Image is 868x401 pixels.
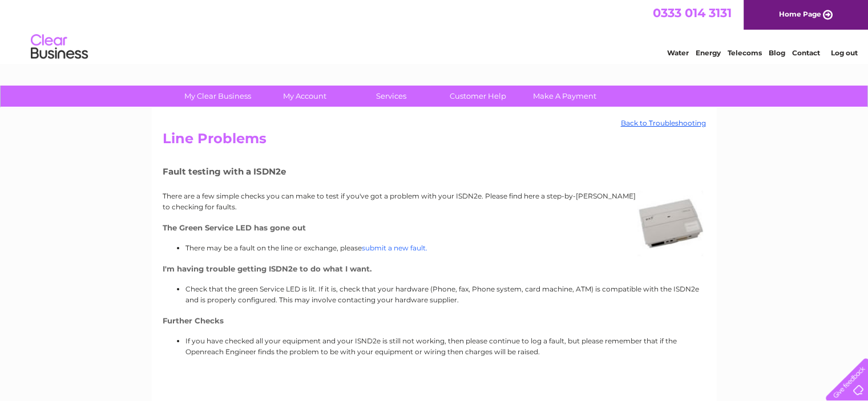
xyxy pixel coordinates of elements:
a: Log out [830,48,857,57]
h4: I'm having trouble getting ISDN2e to do what I want. [163,265,706,273]
li: If you have checked all your equipment and your ISND2e is still not working, then please continue... [185,335,706,357]
h4: Further Checks [163,317,706,325]
h4: The Green Service LED has gone out [163,224,706,232]
a: 0333 014 3131 [653,6,732,20]
a: Energy [696,48,721,57]
p: There are a few simple checks you can make to test if you've got a problem with your ISDN2e. Plea... [163,191,706,212]
a: Blog [769,48,785,57]
a: My Clear Business [171,86,265,107]
img: logo.png [30,30,88,64]
a: Customer Help [431,86,525,107]
a: Services [344,86,438,107]
h2: Line Problems [163,131,706,152]
a: Back to Troubleshooting [621,119,706,127]
a: My Account [257,86,352,107]
a: Make A Payment [518,86,612,107]
a: submit a new fault. [362,244,427,252]
a: Water [667,48,689,57]
h5: Fault testing with a ISDN2e [163,167,706,176]
li: There may be a fault on the line or exchange, please [185,242,706,253]
a: Contact [792,48,820,57]
a: Telecoms [728,48,762,57]
li: Check that the green Service LED is lit. If it is, check that your hardware (Phone, fax, Phone sy... [185,283,706,305]
div: Clear Business is a trading name of Verastar Limited (registered in [GEOGRAPHIC_DATA] No. 3667643... [165,6,704,55]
